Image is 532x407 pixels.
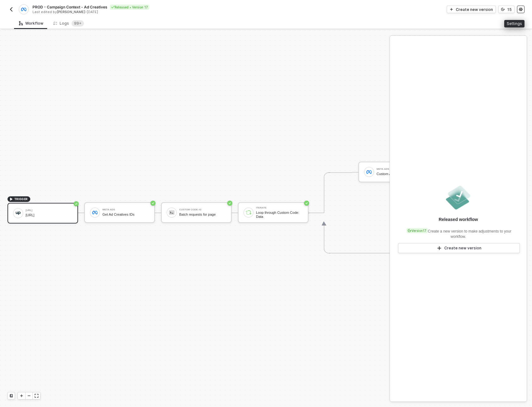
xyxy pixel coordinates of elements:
[406,228,428,233] div: Version 17
[437,246,442,251] span: icon-play
[397,225,519,239] div: Create a new version to make adjustments to your workflow.
[519,7,523,11] span: icon-settings
[35,394,38,398] span: icon-expand
[102,213,149,217] div: Get Ad Creatives IDs
[450,7,453,11] span: icon-play
[366,169,372,175] img: icon
[256,211,303,218] div: Loop through Custom Code: Data
[501,7,505,11] span: icon-versioning
[53,20,84,27] div: Logs
[9,197,13,201] span: icon-play
[504,20,525,27] div: Settings
[498,6,515,13] button: 15
[246,210,251,215] img: icon
[439,216,478,223] div: Released workflow
[445,184,472,211] img: released.png
[227,201,232,206] span: icon-success-page
[32,10,265,14] div: Last edited by - [DATE]
[408,229,411,233] span: icon-versioning
[26,213,72,217] div: [URL]
[398,243,520,253] button: Create new version
[377,172,423,176] div: Custom Action
[179,213,226,217] div: Batch requests for page
[27,394,31,398] span: icon-minus
[179,208,226,211] div: Custom Code #2
[14,197,28,202] span: TRIGGER
[20,394,23,398] span: icon-play
[19,21,43,26] div: Workflow
[57,10,85,14] span: [PERSON_NAME]
[71,20,84,27] sup: 29806
[110,5,149,10] div: Released • Version 17
[9,7,14,12] img: back
[74,201,79,206] span: icon-success-page
[256,207,303,209] div: Iterate
[447,6,496,13] button: Create new version
[507,7,512,12] div: 15
[169,210,175,215] img: icon
[21,7,26,12] img: integration-icon
[444,246,481,251] div: Create new version
[92,210,98,215] img: icon
[32,4,107,10] span: PROD - Campaign Context - Ad Creatives
[304,201,309,206] span: icon-success-page
[456,7,493,12] div: Create new version
[102,208,149,211] div: Meta Ads
[15,210,21,216] img: icon
[150,201,155,206] span: icon-success-page
[7,6,15,13] button: back
[377,168,423,170] div: Meta Ads #3
[26,209,72,212] div: [URL]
